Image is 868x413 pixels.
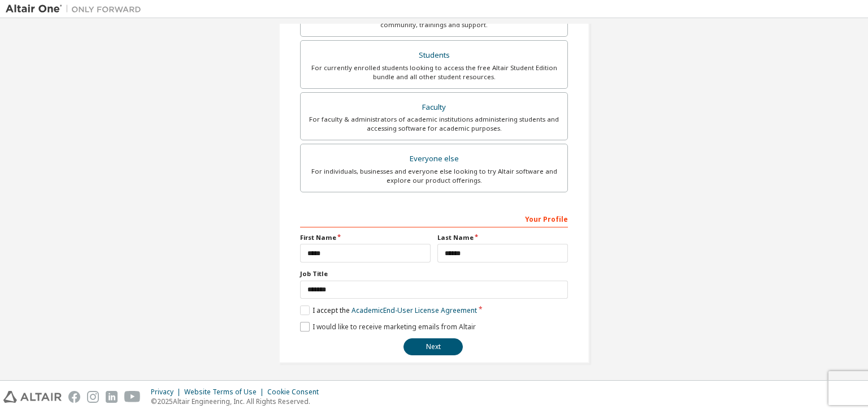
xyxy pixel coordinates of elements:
[300,233,431,242] label: First Name
[6,3,147,15] img: Altair One
[307,100,561,115] div: Faculty
[68,391,80,403] img: facebook.svg
[403,338,463,355] button: Next
[300,269,568,278] label: Job Title
[300,209,568,227] div: Your Profile
[307,115,561,133] div: For faculty & administrators of academic institutions administering students and accessing softwa...
[300,322,476,332] label: I would like to receive marketing emails from Altair
[351,306,477,315] a: Academic End-User License Agreement
[307,63,561,81] div: For currently enrolled students looking to access the free Altair Student Edition bundle and all ...
[307,167,561,185] div: For individuals, businesses and everyone else looking to try Altair software and explore our prod...
[124,391,141,403] img: youtube.svg
[151,397,325,406] p: © 2025 Altair Engineering, Inc. All Rights Reserved.
[300,306,477,315] label: I accept the
[437,233,568,242] label: Last Name
[3,391,62,403] img: altair_logo.svg
[87,391,99,403] img: instagram.svg
[184,388,267,397] div: Website Terms of Use
[267,388,325,397] div: Cookie Consent
[151,388,184,397] div: Privacy
[307,48,561,63] div: Students
[307,151,561,167] div: Everyone else
[106,391,118,403] img: linkedin.svg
